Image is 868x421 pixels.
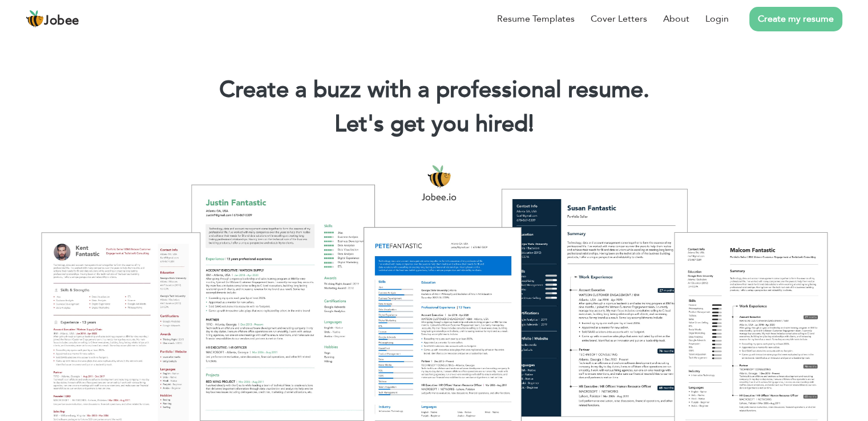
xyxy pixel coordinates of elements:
span: Jobee [44,15,79,27]
a: Cover Letters [591,12,647,26]
h2: Let's [17,110,851,139]
a: Jobee [26,10,79,28]
img: jobee.io [26,10,44,28]
a: Resume Templates [497,12,575,26]
h1: Create a buzz with a professional resume. [17,75,851,105]
a: Create my resume [749,7,842,31]
a: About [663,12,689,26]
span: | [528,108,534,140]
span: get you hired! [390,108,534,140]
a: Login [705,12,729,26]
